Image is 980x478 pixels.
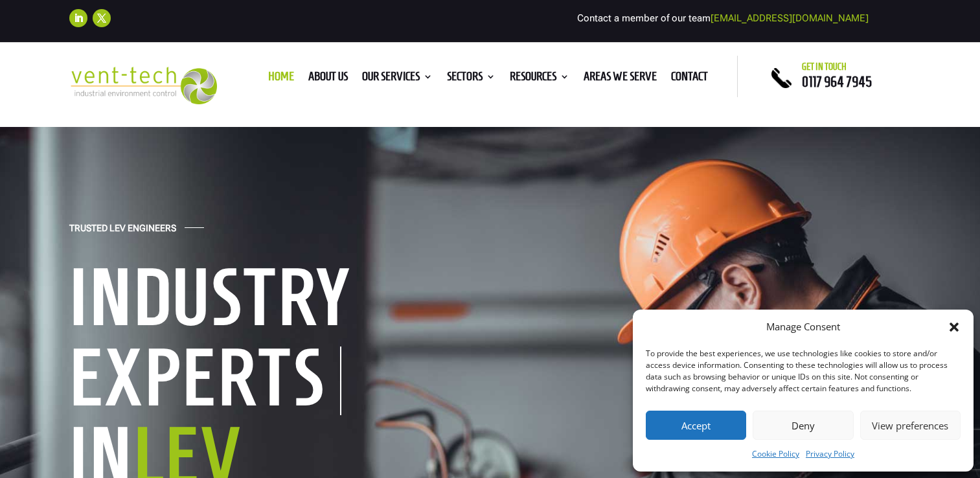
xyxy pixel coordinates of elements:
a: Home [268,72,294,86]
h1: Experts [69,347,341,415]
a: Contact [671,72,708,86]
a: Privacy Policy [806,446,854,462]
div: To provide the best experiences, we use technologies like cookies to store and/or access device i... [646,348,959,394]
a: Areas We Serve [584,72,657,86]
button: View preferences [860,411,961,440]
a: 0117 964 7945 [802,74,872,89]
img: 2023-09-27T08_35_16.549ZVENT-TECH---Clear-background [69,67,218,105]
div: Manage Consent [766,319,840,335]
a: Follow on X [93,9,111,27]
a: Resources [510,72,569,86]
h1: Industry [69,256,471,345]
div: Close dialog [948,321,961,334]
a: Our Services [362,72,433,86]
a: Sectors [447,72,496,86]
a: [EMAIL_ADDRESS][DOMAIN_NAME] [711,12,869,24]
span: Get in touch [802,62,847,72]
h4: Trusted LEV Engineers [69,223,176,240]
a: Cookie Policy [752,446,799,462]
button: Deny [753,411,853,440]
button: Accept [646,411,746,440]
span: Contact a member of our team [577,12,869,24]
a: Follow on LinkedIn [69,9,87,27]
a: About us [308,72,348,86]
